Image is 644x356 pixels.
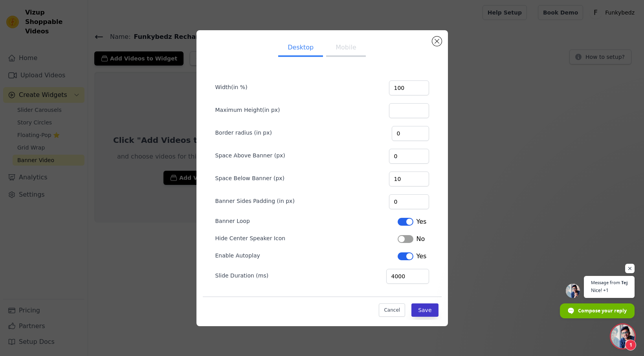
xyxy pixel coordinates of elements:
[379,303,405,317] button: Cancel
[416,234,425,244] span: No
[215,217,250,225] label: Banner Loop
[215,272,269,279] label: Slide Duration (ms)
[215,129,272,137] label: Border radius (in px)
[416,252,427,261] span: Yes
[416,217,427,226] span: Yes
[215,197,295,205] label: Banner Sides Padding (in px)
[215,252,260,259] label: Enable Autoplay
[215,174,285,182] label: Space Below Banner (px)
[215,152,285,159] label: Space Above Banner (px)
[411,303,438,317] button: Save
[611,325,635,348] div: Open chat
[278,40,323,57] button: Desktop
[326,40,365,57] button: Mobile
[625,340,636,351] span: 1
[621,280,627,285] span: Tej
[578,304,627,318] span: Compose your reply
[591,287,627,294] span: Nice! +1
[215,83,248,91] label: Width(in %)
[215,106,280,114] label: Maximum Height(in px)
[432,37,442,46] button: Close modal
[591,280,620,285] span: Message from
[215,234,286,242] label: Hide Center Speaker Icon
